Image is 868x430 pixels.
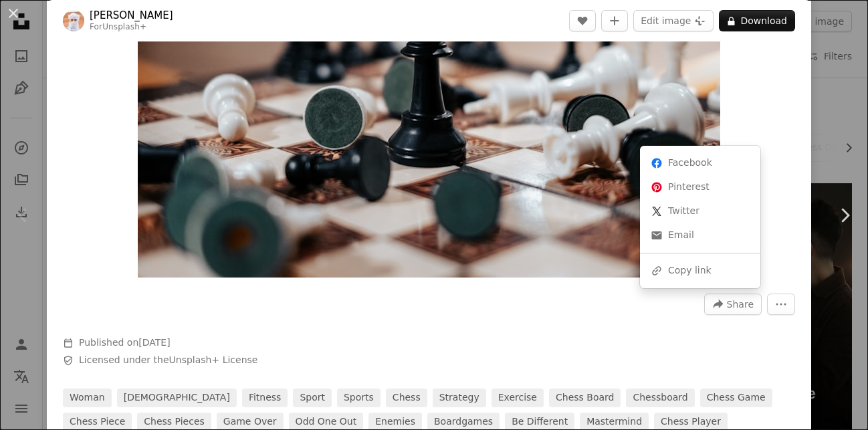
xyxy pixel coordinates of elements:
[645,223,755,247] a: Share over email
[645,199,755,223] a: Share on Twitter
[704,294,762,315] button: Share this image
[640,146,760,288] div: Share this image
[645,175,755,199] a: Share on Pinterest
[727,294,754,314] span: Share
[645,259,755,283] div: Copy link
[645,151,755,175] a: Share on Facebook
